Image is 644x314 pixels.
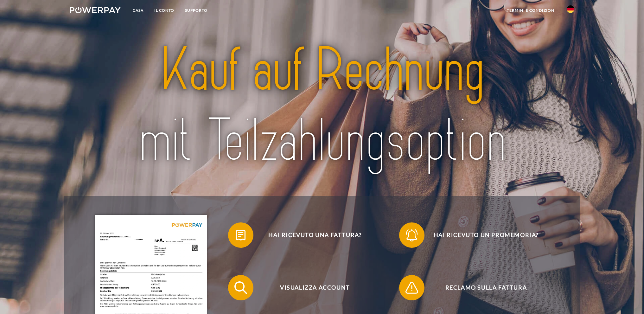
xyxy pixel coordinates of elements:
img: qb_search.svg [233,280,249,296]
font: Reclamo sulla fattura [445,284,527,291]
font: Visualizza account [280,284,350,291]
a: SUPPORTO [180,5,213,16]
a: Casa [127,5,149,16]
img: qb_bill.svg [233,227,249,243]
img: qb_warning.svg [404,280,420,296]
button: Reclamo sulla fattura [399,275,564,300]
font: Hai ricevuto una fattura? [268,231,361,238]
font: SUPPORTO [185,8,207,13]
button: Visualizza account [228,275,393,300]
font: Casa [133,8,143,13]
font: Termini e Condizioni [507,8,556,13]
button: Hai ricevuto una fattura? [228,222,393,248]
button: Hai ricevuto un promemoria? [399,222,564,248]
font: Hai ricevuto un promemoria? [434,231,539,238]
img: logo-powerpay-white.svg [70,7,121,13]
img: di [567,5,574,13]
img: qb_bell.svg [404,227,420,243]
a: IL CONTO [149,5,180,16]
iframe: Pulsante per aprire la finestra di messaggistica [619,289,639,309]
font: IL CONTO [154,8,174,13]
a: Termini e Condizioni [501,5,561,16]
img: title-powerpay_de.svg [95,31,549,180]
